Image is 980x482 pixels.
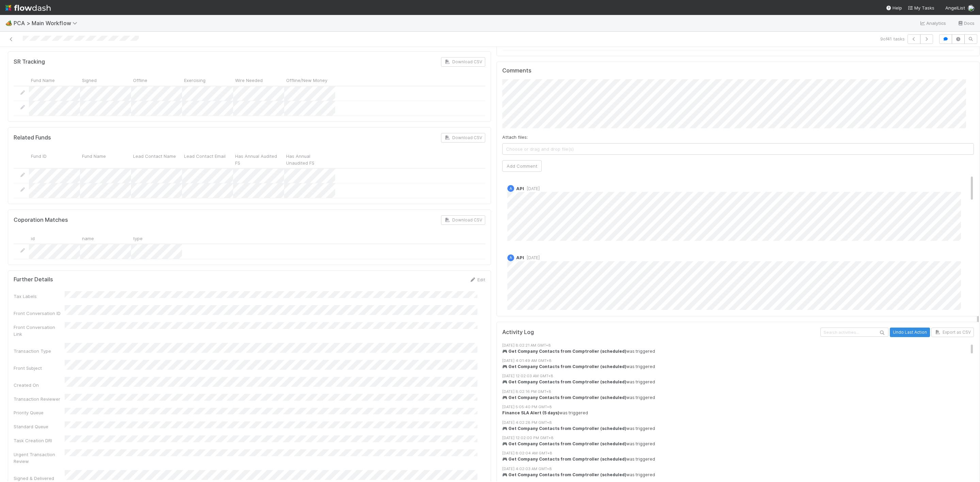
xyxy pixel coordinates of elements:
[80,75,131,85] div: Signed
[14,324,65,337] div: Front Conversation Link
[502,395,626,400] strong: 🎮 Get Company Contacts from Comptroller (scheduled)
[80,151,131,168] div: Fund Name
[510,187,512,190] span: A
[507,254,514,261] div: API
[507,185,514,192] div: API
[908,4,934,11] a: My Tasks
[502,329,819,336] h5: Activity Log
[131,75,182,85] div: Offline
[502,379,626,384] strong: 🎮 Get Company Contacts from Comptroller (scheduled)
[516,255,524,260] span: API
[469,277,485,282] a: Edit
[14,348,65,354] div: Transaction Type
[14,409,65,416] div: Priority Queue
[502,456,626,462] strong: 🎮 Get Company Contacts from Comptroller (scheduled)
[284,75,335,85] div: Offline/New Money
[502,426,626,431] strong: 🎮 Get Company Contacts from Comptroller (scheduled)
[820,328,888,337] input: Search activities...
[502,441,626,446] strong: 🎮 Get Company Contacts from Comptroller (scheduled)
[968,5,975,12] img: avatar_d7f67417-030a-43ce-a3ce-a315a3ccfd08.png
[908,5,934,11] span: My Tasks
[502,472,626,477] strong: 🎮 Get Company Contacts from Comptroller (scheduled)
[14,293,65,300] div: Tax Labels
[945,5,965,11] span: AngelList
[14,310,65,317] div: Front Conversation ID
[890,328,930,337] button: Undo Last Action
[957,19,975,27] a: Docs
[880,35,905,42] span: 9 of 41 tasks
[502,410,559,415] strong: Finance SLA Alert (5 days)
[510,256,512,260] span: A
[502,134,528,140] label: Attach files:
[14,382,65,388] div: Created On
[441,215,485,225] button: Download CSV
[441,57,485,67] button: Download CSV
[14,20,81,27] span: PCA > Main Workflow
[29,151,80,168] div: Fund ID
[441,133,485,143] button: Download CSV
[233,151,284,168] div: Has Annual Audited FS
[516,186,524,191] span: API
[14,423,65,430] div: Standard Queue
[14,134,51,141] h5: Related Funds
[503,144,974,154] span: Choose or drag and drop file(s)
[284,151,335,168] div: Has Annual Unaudited FS
[14,276,53,283] h5: Further Details
[182,151,233,168] div: Lead Contact Email
[80,233,131,244] div: name
[182,75,233,85] div: Exercising
[502,160,542,172] button: Add Comment
[131,151,182,168] div: Lead Contact Name
[29,75,80,85] div: Fund Name
[502,349,626,354] strong: 🎮 Get Company Contacts from Comptroller (scheduled)
[14,451,65,465] div: Urgent Transaction Review
[5,2,51,14] img: logo-inverted-e16ddd16eac7371096b0.svg
[14,365,65,371] div: Front Subject
[14,396,65,402] div: Transaction Reviewer
[14,217,68,223] h5: Coporation Matches
[524,186,540,191] span: [DATE]
[131,233,182,244] div: type
[502,67,974,74] h5: Comments
[5,20,12,26] span: 🏕️
[14,59,45,65] h5: SR Tracking
[14,437,65,444] div: Task Creation DRI
[886,4,902,11] div: Help
[919,19,946,27] a: Analytics
[233,75,284,85] div: Wire Needed
[29,233,80,244] div: id
[931,328,974,337] button: Export as CSV
[524,255,540,260] span: [DATE]
[502,364,626,369] strong: 🎮 Get Company Contacts from Comptroller (scheduled)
